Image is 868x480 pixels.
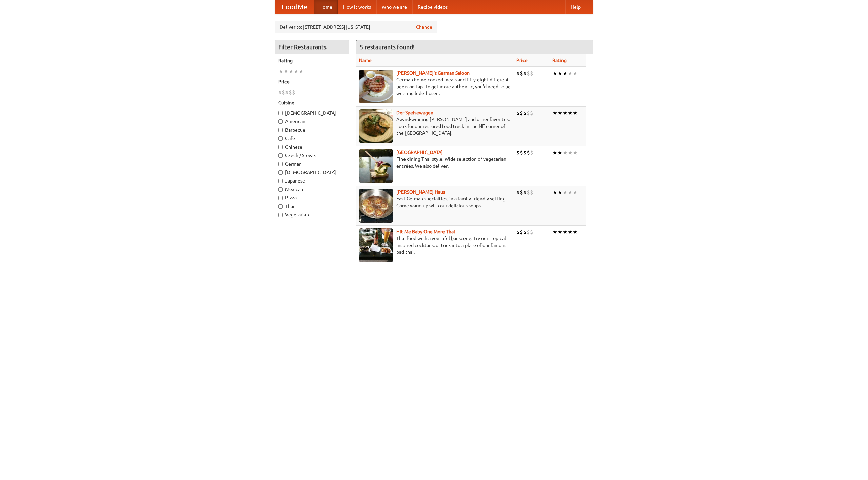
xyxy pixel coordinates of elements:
a: Name [359,58,372,63]
a: FoodMe [275,0,314,14]
li: ★ [568,149,573,156]
img: babythai.jpg [359,228,393,262]
input: Japanese [278,179,283,183]
label: [DEMOGRAPHIC_DATA] [278,110,346,116]
li: $ [527,70,530,77]
input: Thai [278,204,283,209]
li: $ [520,109,523,117]
li: ★ [568,228,573,236]
p: German home-cooked meals and fifty-eight different beers on tap. To get more authentic, you'd nee... [359,76,511,97]
h5: Rating [278,57,346,64]
input: Cafe [278,136,283,141]
ng-pluralize: 5 restaurants found! [360,44,415,50]
input: Barbecue [278,128,283,132]
li: $ [530,189,533,196]
li: ★ [552,109,557,117]
input: Vegetarian [278,213,283,217]
li: $ [516,228,520,236]
a: [GEOGRAPHIC_DATA] [396,150,443,155]
li: $ [523,70,527,77]
a: Rating [552,58,567,63]
input: Chinese [278,145,283,149]
input: [DEMOGRAPHIC_DATA] [278,170,283,175]
label: Mexican [278,186,346,193]
li: ★ [568,189,573,196]
li: $ [516,189,520,196]
li: ★ [573,70,578,77]
h4: Filter Restaurants [275,40,349,54]
li: ★ [552,189,557,196]
a: How it works [338,0,376,14]
li: ★ [283,68,289,75]
input: German [278,162,283,166]
label: Pizza [278,194,346,201]
li: ★ [573,109,578,117]
li: ★ [557,149,563,156]
p: Thai food with a youthful bar scene. Try our tropical inspired cocktails, or tuck into a plate of... [359,235,511,255]
li: $ [292,89,295,96]
a: Der Speisewagen [396,110,433,115]
a: Hit Me Baby One More Thai [396,229,455,234]
label: Czech / Slovak [278,152,346,159]
li: $ [520,228,523,236]
li: ★ [557,109,563,117]
img: kohlhaus.jpg [359,189,393,223]
li: $ [520,189,523,196]
li: $ [523,189,527,196]
li: $ [516,109,520,117]
input: Pizza [278,196,283,200]
label: Barbecue [278,127,346,133]
li: ★ [568,109,573,117]
li: ★ [557,189,563,196]
p: Fine dining Thai-style. Wide selection of vegetarian entrées. We also deliver. [359,156,511,169]
li: $ [523,109,527,117]
input: [DEMOGRAPHIC_DATA] [278,111,283,115]
a: Help [565,0,586,14]
input: Czech / Slovak [278,153,283,158]
li: ★ [573,149,578,156]
li: $ [278,89,282,96]
label: American [278,118,346,125]
li: ★ [563,228,568,236]
a: [PERSON_NAME] Haus [396,189,445,195]
li: $ [516,70,520,77]
a: Change [416,24,432,31]
a: Home [314,0,338,14]
li: $ [527,189,530,196]
li: $ [527,109,530,117]
a: [PERSON_NAME]'s German Saloon [396,70,470,76]
li: $ [285,89,289,96]
li: $ [523,149,527,156]
li: $ [520,149,523,156]
li: $ [527,149,530,156]
label: Thai [278,203,346,210]
li: $ [530,228,533,236]
input: American [278,119,283,124]
li: ★ [563,70,568,77]
input: Mexican [278,187,283,192]
h5: Cuisine [278,99,346,106]
li: ★ [557,228,563,236]
li: ★ [568,70,573,77]
label: [DEMOGRAPHIC_DATA] [278,169,346,176]
li: $ [282,89,285,96]
li: ★ [278,68,283,75]
li: $ [530,149,533,156]
label: Cafe [278,135,346,142]
li: ★ [563,109,568,117]
p: Award-winning [PERSON_NAME] and other favorites. Look for our restored food truck in the NE corne... [359,116,511,136]
label: Japanese [278,177,346,184]
label: German [278,160,346,167]
label: Vegetarian [278,211,346,218]
img: esthers.jpg [359,70,393,103]
img: satay.jpg [359,149,393,183]
li: ★ [552,70,557,77]
li: $ [530,70,533,77]
a: Recipe videos [412,0,453,14]
li: ★ [573,228,578,236]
